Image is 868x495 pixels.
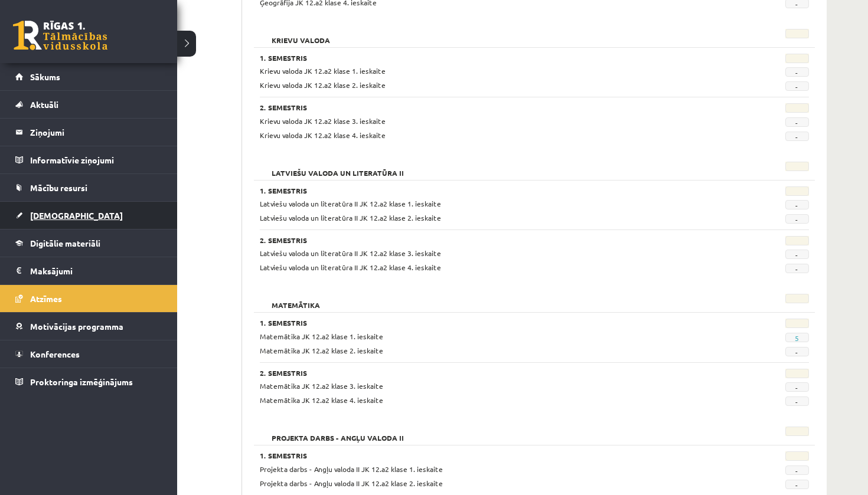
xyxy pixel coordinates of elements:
[15,146,162,173] a: Informatīvie ziņojumi
[15,230,162,257] a: Digitālie materiāli
[15,174,162,201] a: Mācību resursi
[30,376,133,387] span: Proktoringa izmēģinājums
[260,464,443,474] span: Projekta darbs - Angļu valoda II JK 12.a2 klase 1. ieskaite
[30,119,162,146] legend: Ziņojumi
[260,263,441,272] span: Latviešu valoda un literatūra II JK 12.a2 klase 4. ieskaite
[15,313,162,340] a: Motivācijas programma
[260,186,714,195] h3: 1. Semestris
[30,349,80,359] span: Konferences
[260,427,416,438] h2: Projekta darbs - Angļu valoda II
[785,81,809,91] span: -
[260,236,714,244] h3: 2. Semestris
[785,264,809,273] span: -
[15,91,162,118] a: Aktuāli
[785,347,809,356] span: -
[15,119,162,146] a: Ziņojumi
[13,21,107,50] a: Rīgas 1. Tālmācības vidusskola
[260,116,386,126] span: Krievu valoda JK 12.a2 klase 3. ieskaite
[30,99,58,110] span: Aktuāli
[260,162,416,173] h2: Latviešu valoda un literatūra II
[785,200,809,209] span: -
[260,346,383,355] span: Matemātika JK 12.a2 klase 2. ieskaite
[260,451,714,460] h3: 1. Semestris
[260,369,714,377] h3: 2. Semestris
[260,332,383,341] span: Matemātika JK 12.a2 klase 1. ieskaite
[260,66,386,76] span: Krievu valoda JK 12.a2 klase 1. ieskaite
[15,257,162,284] a: Maksājumi
[260,248,441,258] span: Latviešu valoda un literatūra II JK 12.a2 klase 3. ieskaite
[785,67,809,77] span: -
[260,395,383,405] span: Matemātika JK 12.a2 klase 4. ieskaite
[15,368,162,395] a: Proktoringa izmēģinājums
[260,213,441,222] span: Latviešu valoda un literatūra II JK 12.a2 klase 2. ieskaite
[795,333,799,343] a: 5
[785,480,809,489] span: -
[260,80,386,90] span: Krievu valoda JK 12.a2 klase 2. ieskaite
[785,214,809,224] span: -
[260,130,386,140] span: Krievu valoda JK 12.a2 klase 4. ieskaite
[30,293,62,304] span: Atzīmes
[260,478,443,488] span: Projekta darbs - Angļu valoda II JK 12.a2 klase 2. ieskaite
[30,71,60,82] span: Sākums
[785,132,809,141] span: -
[260,103,714,112] h3: 2. Semestris
[260,381,383,391] span: Matemātika JK 12.a2 klase 3. ieskaite
[30,321,123,332] span: Motivācijas programma
[15,63,162,90] a: Sākums
[785,117,809,127] span: -
[30,238,100,248] span: Digitālie materiāli
[15,340,162,368] a: Konferences
[260,319,714,327] h3: 1. Semestris
[260,199,441,208] span: Latviešu valoda un literatūra II JK 12.a2 klase 1. ieskaite
[260,54,714,62] h3: 1. Semestris
[260,29,342,41] h2: Krievu valoda
[785,396,809,406] span: -
[15,202,162,229] a: [DEMOGRAPHIC_DATA]
[260,294,332,306] h2: Matemātika
[785,466,809,475] span: -
[30,210,123,221] span: [DEMOGRAPHIC_DATA]
[30,182,87,193] span: Mācību resursi
[785,250,809,259] span: -
[785,382,809,392] span: -
[30,257,162,284] legend: Maksājumi
[30,146,162,173] legend: Informatīvie ziņojumi
[15,285,162,312] a: Atzīmes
